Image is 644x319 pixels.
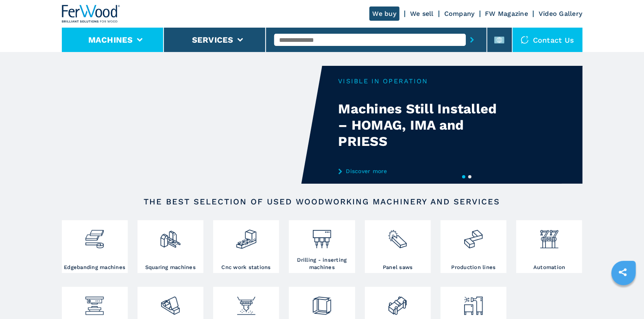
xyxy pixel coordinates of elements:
[62,5,120,23] img: Ferwood
[463,289,484,317] img: aspirazione_1.png
[462,175,465,178] button: 1
[533,264,565,271] h3: Automation
[311,289,333,317] img: montaggio_imballaggio_2.png
[236,289,257,317] img: verniciatura_1.png
[64,264,125,271] h3: Edgebanding machines
[468,175,472,178] button: 2
[387,289,408,317] img: lavorazione_porte_finestre_2.png
[466,30,478,49] button: submit-button
[516,220,582,273] a: Automation
[88,35,133,45] button: Machines
[609,282,638,313] iframe: Chat
[84,222,105,250] img: bordatrici_1.png
[213,220,279,273] a: Cnc work stations
[444,10,475,17] a: Company
[513,28,583,52] div: Contact us
[485,10,528,17] a: FW Magazine
[62,220,128,273] a: Edgebanding machines
[539,222,560,250] img: automazione.png
[236,222,257,250] img: centro_di_lavoro_cnc_2.png
[387,222,408,250] img: sezionatrici_2.png
[88,197,557,206] h2: The best selection of used woodworking machinery and services
[521,36,529,44] img: Contact us
[338,168,498,174] a: Discover more
[452,264,496,271] h3: Production lines
[159,289,181,317] img: levigatrici_2.png
[222,264,271,271] h3: Cnc work stations
[463,222,484,250] img: linee_di_produzione_2.png
[291,256,353,271] h3: Drilling - inserting machines
[159,222,181,250] img: squadratrici_2.png
[145,264,196,271] h3: Squaring machines
[62,66,322,184] video: Your browser does not support the video tag.
[410,10,434,17] a: We sell
[311,222,333,250] img: foratrici_inseritrici_2.png
[138,220,203,273] a: Squaring machines
[539,10,582,17] a: Video Gallery
[613,262,633,282] a: sharethis
[192,35,234,45] button: Services
[369,7,400,21] a: We buy
[84,289,105,317] img: pressa-strettoia.png
[289,220,355,273] a: Drilling - inserting machines
[441,220,506,273] a: Production lines
[383,264,413,271] h3: Panel saws
[365,220,431,273] a: Panel saws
